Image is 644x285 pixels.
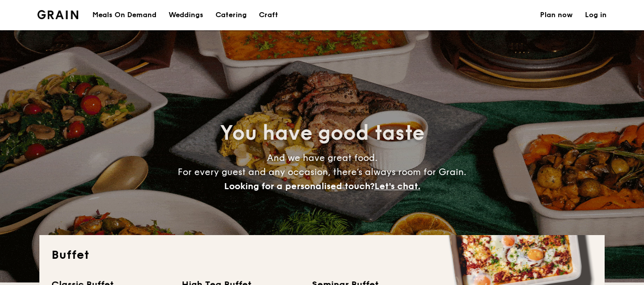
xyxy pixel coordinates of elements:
a: Logotype [37,10,78,19]
h2: Buffet [51,247,593,263]
span: Let's chat. [374,181,420,192]
img: Grain [37,10,78,19]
